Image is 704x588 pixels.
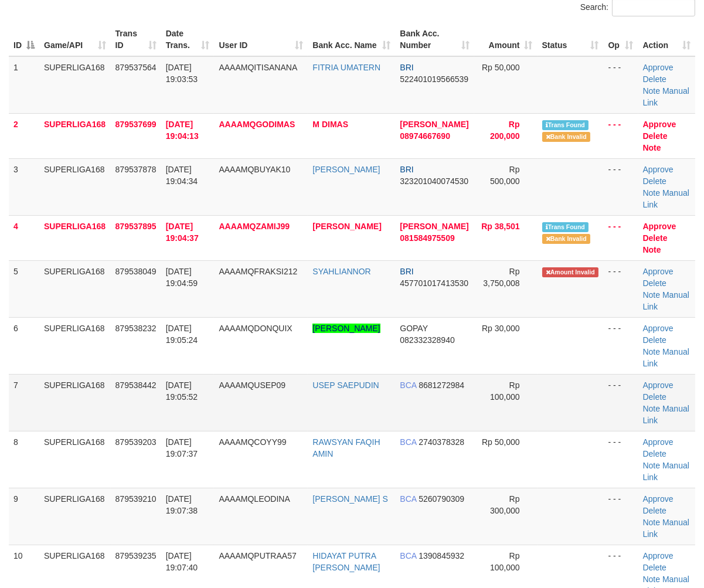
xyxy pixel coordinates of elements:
[219,63,297,72] span: AAAAMQITISANANA
[115,380,157,390] span: 879538442
[643,461,661,470] a: Note
[643,380,674,390] a: Approve
[9,158,39,215] td: 3
[643,575,661,584] a: Note
[400,120,468,129] span: [PERSON_NAME]
[166,222,199,243] span: [DATE] 19:04:37
[166,120,199,141] span: [DATE] 19:04:13
[115,551,157,560] span: 879539235
[482,63,520,72] span: Rp 50,000
[161,23,215,56] th: Date Trans.: activate to sort column ascending
[638,23,695,56] th: Action: activate to sort column ascending
[111,23,161,56] th: Trans ID: activate to sort column ascending
[400,551,416,560] span: BCA
[643,176,666,186] a: Delete
[643,188,661,198] a: Note
[603,23,638,56] th: Op: activate to sort column ascending
[312,324,380,333] a: [PERSON_NAME]
[643,74,666,84] a: Delete
[490,494,520,515] span: Rp 300,000
[400,131,450,141] span: Copy 08974667690 to clipboard
[400,494,416,504] span: BCA
[219,222,290,231] span: AAAAMQZAMIJ99
[312,120,348,129] a: M DIMAS
[643,188,689,209] a: Manual Link
[400,222,468,231] span: [PERSON_NAME]
[115,222,157,231] span: 879537895
[115,324,157,333] span: 879538232
[643,335,666,345] a: Delete
[482,324,520,333] span: Rp 30,000
[115,437,157,447] span: 879539203
[643,551,674,560] a: Approve
[400,437,416,447] span: BCA
[39,488,111,545] td: SUPERLIGA168
[643,290,661,300] a: Note
[490,120,520,141] span: Rp 200,000
[643,437,674,447] a: Approve
[603,158,638,215] td: - - -
[115,63,157,72] span: 879537564
[400,278,468,288] span: Copy 457701017413530 to clipboard
[312,494,387,504] a: [PERSON_NAME] S
[643,267,674,276] a: Approve
[166,437,198,458] span: [DATE] 19:07:37
[400,380,416,390] span: BCA
[490,551,520,572] span: Rp 100,000
[542,132,590,142] span: Bank is not match
[483,267,519,288] span: Rp 3,750,008
[643,278,666,288] a: Delete
[9,488,39,545] td: 9
[643,347,689,368] a: Manual Link
[643,449,666,458] a: Delete
[9,56,39,114] td: 1
[643,404,689,425] a: Manual Link
[39,23,111,56] th: Game/API: activate to sort column ascending
[603,113,638,158] td: - - -
[603,488,638,545] td: - - -
[312,63,380,72] a: FITRIA UMATERN
[603,56,638,114] td: - - -
[643,233,668,243] a: Delete
[419,494,464,504] span: Copy 5260790309 to clipboard
[115,120,157,129] span: 879537699
[39,113,111,158] td: SUPERLIGA168
[9,374,39,431] td: 7
[312,437,380,458] a: RAWSYAN FAQIH AMIN
[643,347,661,356] a: Note
[166,63,198,84] span: [DATE] 19:03:53
[219,324,292,333] span: AAAAMQDONQUIX
[603,317,638,374] td: - - -
[39,260,111,317] td: SUPERLIGA168
[643,222,676,231] a: Approve
[166,324,198,345] span: [DATE] 19:05:24
[39,215,111,260] td: SUPERLIGA168
[166,494,198,515] span: [DATE] 19:07:38
[643,143,661,152] a: Note
[603,215,638,260] td: - - -
[474,23,537,56] th: Amount: activate to sort column ascending
[538,23,604,56] th: Status: activate to sort column ascending
[39,374,111,431] td: SUPERLIGA168
[395,23,474,56] th: Bank Acc. Number: activate to sort column ascending
[219,494,290,504] span: AAAAMQLEODINA
[219,120,295,129] span: AAAAMQGODIMAS
[400,233,454,243] span: Copy 081584975509 to clipboard
[643,165,674,174] a: Approve
[643,63,674,72] a: Approve
[643,518,689,539] a: Manual Link
[115,494,157,504] span: 879539210
[115,267,157,276] span: 879538049
[400,165,413,174] span: BRI
[419,437,464,447] span: Copy 2740378328 to clipboard
[312,222,381,231] a: [PERSON_NAME]
[219,165,290,174] span: AAAAMQBUYAK10
[643,404,661,413] a: Note
[643,290,689,311] a: Manual Link
[166,380,198,402] span: [DATE] 19:05:52
[643,392,666,402] a: Delete
[643,563,666,572] a: Delete
[643,461,689,482] a: Manual Link
[312,551,380,572] a: HIDAYAT PUTRA [PERSON_NAME]
[643,518,661,527] a: Note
